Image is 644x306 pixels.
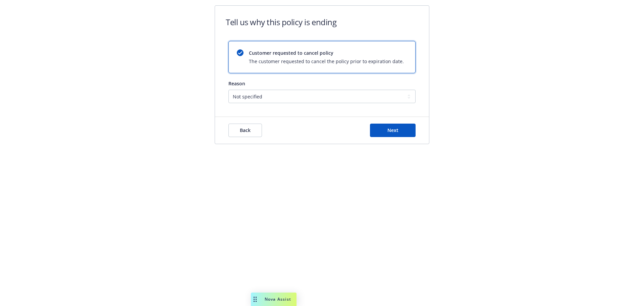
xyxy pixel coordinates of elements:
span: Back [240,127,251,133]
button: Nova Assist [251,293,297,306]
span: Reason [228,80,245,87]
button: Next [370,124,416,137]
h1: Tell us why this policy is ending [226,16,336,28]
button: Back [228,124,262,137]
div: Drag to move [251,293,259,306]
span: Nova Assist [265,296,291,302]
span: The customer requested to cancel the policy prior to expiration date. [249,58,404,65]
span: Next [387,127,398,133]
span: Customer requested to cancel policy [249,49,404,56]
